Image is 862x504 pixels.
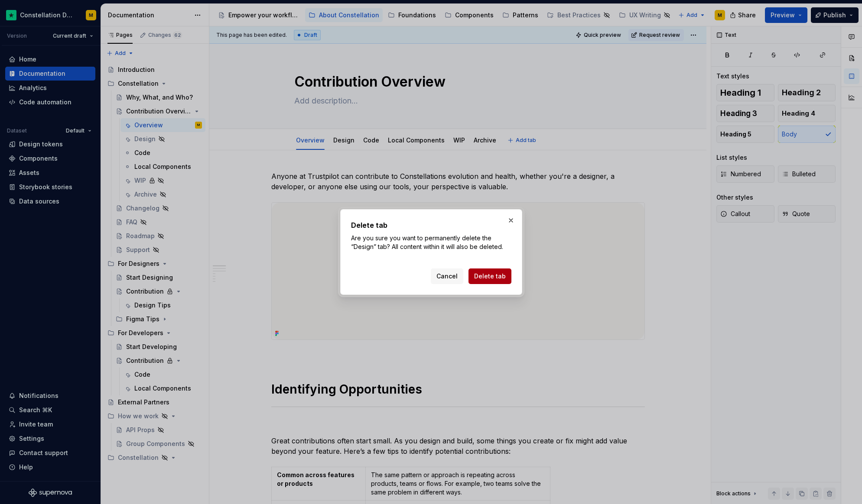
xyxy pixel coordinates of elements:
button: Cancel [431,268,463,284]
span: Cancel [436,272,458,281]
button: Delete tab [468,268,511,284]
p: Are you sure you want to permanently delete the “Design” tab? All content within it will also be ... [351,234,511,251]
span: Delete tab [474,272,506,281]
h2: Delete tab [351,220,511,230]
